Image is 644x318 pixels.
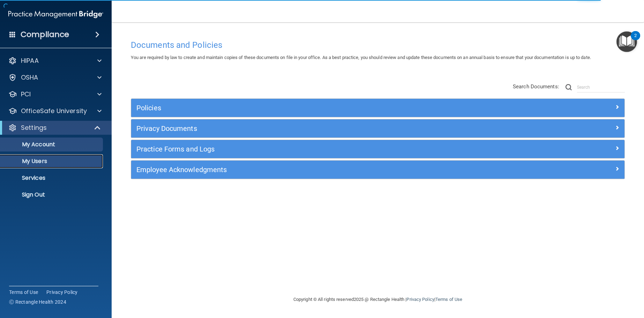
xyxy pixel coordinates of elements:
h5: Privacy Documents [136,125,496,132]
a: Policies [136,102,619,113]
h5: Practice Forms and Logs [136,145,496,153]
h4: Documents and Policies [131,40,625,50]
span: You are required by law to create and maintain copies of these documents on file in your office. ... [131,55,591,60]
a: Employee Acknowledgments [136,164,619,175]
input: Search [577,82,625,93]
a: Privacy Policy [406,297,434,302]
a: Settings [8,124,101,132]
p: Services [5,175,100,182]
p: Settings [21,124,47,132]
span: Search Documents: [513,83,559,90]
p: My Account [5,141,100,148]
a: OfficeSafe University [8,107,102,115]
img: ic-search.3b580494.png [566,84,572,90]
a: HIPAA [8,57,102,65]
iframe: Drift Widget Chat Controller [523,268,636,296]
h5: Employee Acknowledgments [136,166,496,173]
a: Terms of Use [9,289,38,296]
span: Ⓒ Rectangle Health 2024 [9,298,66,305]
p: My Users [5,158,100,165]
a: Privacy Policy [46,289,78,296]
p: OfficeSafe University [21,107,87,115]
h5: Policies [136,104,496,112]
h4: Compliance [21,30,69,39]
img: PMB logo [8,7,103,21]
div: 2 [634,36,637,45]
a: Privacy Documents [136,123,619,134]
a: Terms of Use [435,297,462,302]
a: PCI [8,90,102,98]
p: HIPAA [21,57,39,65]
a: Practice Forms and Logs [136,143,619,155]
button: Open Resource Center, 2 new notifications [616,31,637,52]
p: OSHA [21,73,38,82]
a: OSHA [8,73,102,82]
div: Copyright © All rights reserved 2025 @ Rectangle Health | | [250,288,505,311]
p: Sign Out [5,191,100,198]
p: PCI [21,90,31,98]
